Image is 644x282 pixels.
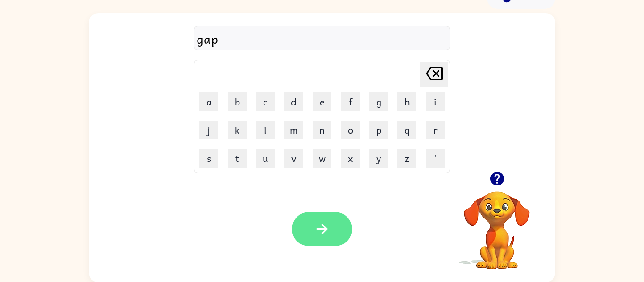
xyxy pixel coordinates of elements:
[313,92,331,111] button: e
[369,92,388,111] button: g
[228,121,247,139] button: k
[199,149,218,168] button: s
[197,29,447,48] div: gap
[341,92,360,111] button: f
[256,149,275,168] button: u
[397,121,416,139] button: q
[228,149,247,168] button: t
[426,121,445,139] button: r
[426,149,445,168] button: '
[256,92,275,111] button: c
[397,92,416,111] button: h
[341,149,360,168] button: x
[313,149,331,168] button: w
[228,92,247,111] button: b
[199,121,218,139] button: j
[199,92,218,111] button: a
[256,121,275,139] button: l
[284,92,303,111] button: d
[313,121,331,139] button: n
[450,177,544,271] video: Your browser must support playing .mp4 files to use Literably. Please try using another browser.
[284,121,303,139] button: m
[284,149,303,168] button: v
[426,92,445,111] button: i
[341,121,360,139] button: o
[397,149,416,168] button: z
[369,149,388,168] button: y
[369,121,388,139] button: p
